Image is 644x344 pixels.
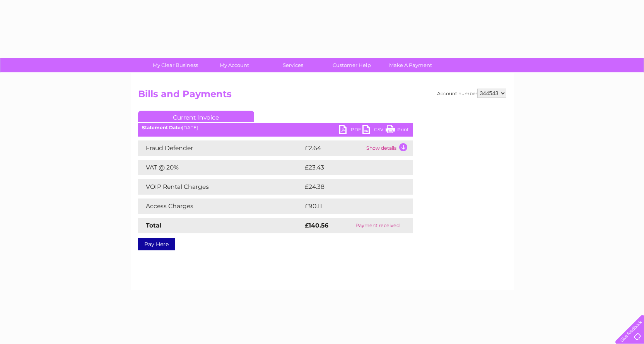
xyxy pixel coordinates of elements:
td: Access Charges [138,199,303,214]
strong: Total [146,222,162,229]
h2: Bills and Payments [138,89,506,103]
td: Payment received [343,218,413,233]
a: Make A Payment [379,58,442,72]
td: £2.64 [303,140,364,156]
a: My Clear Business [143,58,207,72]
td: Fraud Defender [138,140,303,156]
a: CSV [362,125,386,136]
a: My Account [202,58,266,72]
div: Account number [437,89,506,98]
a: Pay Here [138,238,175,250]
a: Customer Help [320,58,384,72]
a: Print [386,125,409,136]
td: £23.43 [303,160,397,175]
td: VOIP Rental Charges [138,179,303,195]
a: Current Invoice [138,111,254,122]
a: Services [261,58,325,72]
strong: £140.56 [305,222,328,229]
td: £24.38 [303,179,397,195]
div: [DATE] [138,125,413,130]
td: VAT @ 20% [138,160,303,175]
td: £90.11 [303,199,396,214]
td: Show details [364,140,413,156]
b: Statement Date: [142,125,182,130]
a: PDF [339,125,362,136]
